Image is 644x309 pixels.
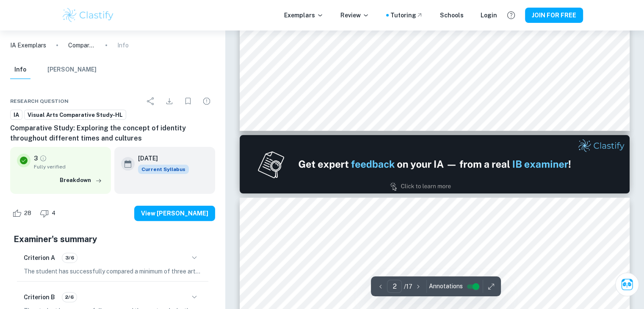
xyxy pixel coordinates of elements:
[62,293,77,301] span: 2/6
[198,93,215,110] div: Report issue
[390,11,423,20] a: Tutoring
[134,206,215,221] button: View [PERSON_NAME]
[161,93,178,110] div: Download
[525,8,583,23] button: JOIN FOR FREE
[62,254,77,262] span: 3/6
[68,41,95,50] p: Comparative Study: Exploring the concept of identity throughout different times and cultures
[504,8,518,22] button: Help and Feedback
[24,253,55,262] h6: Criterion A
[404,282,412,291] p: / 17
[19,209,36,218] span: 28
[58,174,104,187] button: Breakdown
[10,207,36,220] div: Like
[24,110,126,120] a: Visual Arts Comparative Study-HL
[142,93,159,110] div: Share
[10,123,215,143] h6: Comparative Study: Exploring the concept of identity throughout different times and cultures
[615,273,639,296] button: Ask Clai
[47,61,97,79] button: [PERSON_NAME]
[34,163,104,171] span: Fully verified
[24,292,55,302] h6: Criterion B
[47,209,60,218] span: 4
[440,11,464,20] a: Schools
[138,165,189,174] span: Current Syllabus
[39,154,47,162] a: Grade fully verified
[14,233,212,246] h5: Examiner's summary
[481,11,497,20] a: Login
[138,154,182,163] h6: [DATE]
[10,110,22,120] a: IA
[240,135,630,193] img: Ad
[428,282,462,291] span: Annotations
[11,111,22,119] span: IA
[117,41,129,50] p: Info
[10,41,46,50] a: IA Exemplars
[340,11,369,20] p: Review
[61,7,115,24] img: Clastify logo
[284,11,323,20] p: Exemplars
[34,154,38,163] p: 3
[10,61,30,79] button: Info
[24,267,202,276] p: The student has successfully compared a minimum of three artworks by at least two different artis...
[25,111,126,119] span: Visual Arts Comparative Study-HL
[10,97,69,105] span: Research question
[180,93,196,110] div: Bookmark
[138,165,189,174] div: This exemplar is based on the current syllabus. Feel free to refer to it for inspiration/ideas wh...
[38,207,60,220] div: Dislike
